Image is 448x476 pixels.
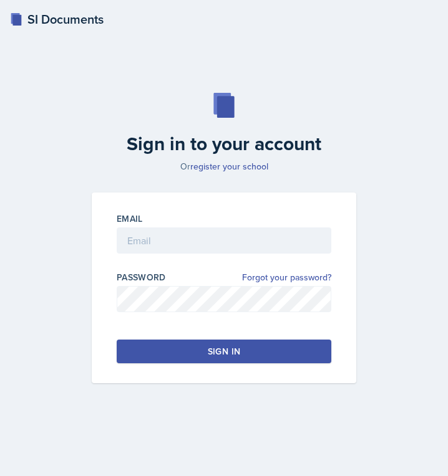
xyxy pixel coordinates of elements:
label: Password [117,271,166,283]
p: Or [84,160,364,173]
h2: Sign in to your account [84,133,364,155]
button: Sign in [117,340,331,363]
a: SI Documents [10,10,104,29]
div: Sign in [208,345,240,358]
input: Email [117,227,331,254]
label: Email [117,212,143,225]
a: register your school [190,160,268,173]
a: Forgot your password? [242,271,331,284]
